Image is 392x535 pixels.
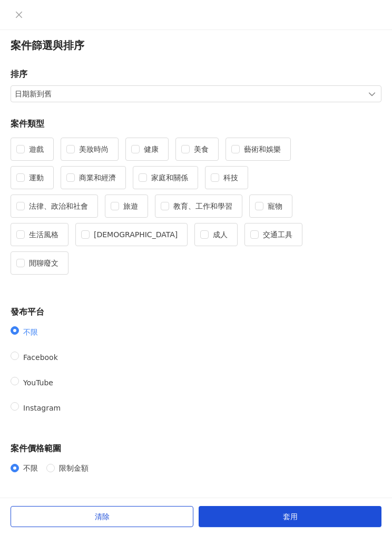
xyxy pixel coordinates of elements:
span: 旅遊 [119,200,142,212]
button: Close [13,8,25,21]
span: 不限 [19,462,42,474]
span: 生活風格 [25,229,63,240]
span: 閒聊廢文 [25,257,63,269]
span: 藝術和娛樂 [240,143,285,155]
button: 清除 [11,506,193,527]
span: 商業和經濟 [75,172,120,183]
span: 美食 [190,143,213,155]
span: close [15,11,23,19]
p: 排序 [11,61,381,85]
p: 案件價格範圍 [11,435,381,460]
span: 法律、政治和社會 [25,200,92,212]
span: 教育、工作和學習 [169,200,237,212]
span: 家庭和關係 [147,172,192,183]
span: 不限 [19,328,42,336]
span: 成人 [209,229,232,240]
span: 日期新到舊 [15,86,377,102]
span: 遊戲 [25,143,48,155]
span: [DEMOGRAPHIC_DATA] [90,229,182,240]
span: 交通工具 [259,229,297,240]
span: 清除 [95,512,110,521]
p: 案件類型 [11,110,381,135]
span: 科技 [219,172,242,183]
p: 活動檔期 [11,498,381,522]
span: 限制金額 [55,462,93,474]
span: Instagram [19,404,65,412]
button: 套用 [199,506,381,527]
span: 套用 [283,512,298,521]
span: 運動 [25,172,48,183]
p: 發布平台 [11,298,381,323]
span: Facebook [19,353,62,362]
span: 健康 [140,143,163,155]
span: YouTube [19,378,57,387]
span: 美妝時尚 [75,143,113,155]
span: 寵物 [263,200,287,212]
